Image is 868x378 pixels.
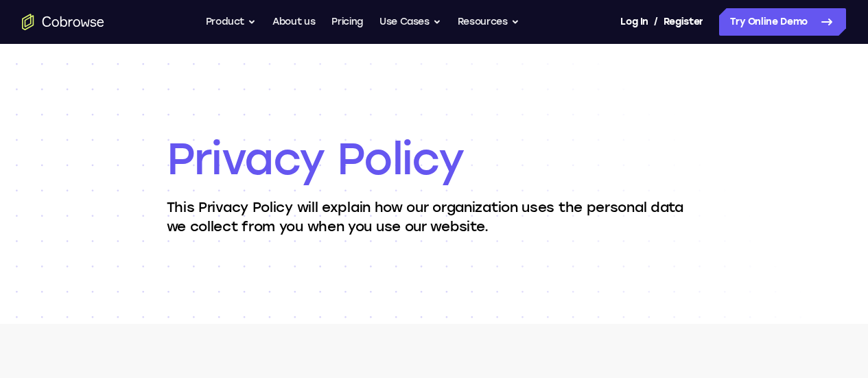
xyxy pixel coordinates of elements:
[458,8,519,36] button: Resources
[664,8,703,36] a: Register
[167,132,702,187] h1: Privacy Policy
[331,8,363,36] a: Pricing
[379,8,441,36] button: Use Cases
[167,198,702,236] p: This Privacy Policy will explain how our organization uses the personal data we collect from you ...
[620,8,648,36] a: Log In
[22,14,104,30] a: Go to the home page
[654,14,658,30] span: /
[272,8,315,36] a: About us
[719,8,846,36] a: Try Online Demo
[206,8,257,36] button: Product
